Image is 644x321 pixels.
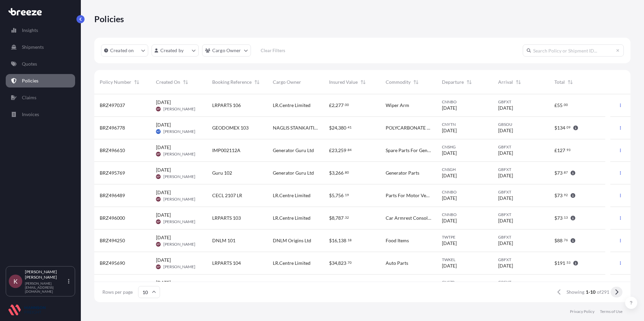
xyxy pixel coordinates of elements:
button: cargoOwner Filter options [202,44,251,57]
span: 1-10 [586,289,595,295]
span: [DATE] [442,105,457,111]
span: 8 [332,216,334,220]
span: Policy Number [100,79,131,85]
span: $ [329,193,332,198]
p: [PERSON_NAME] [PERSON_NAME] [25,269,67,280]
button: Sort [133,78,141,86]
span: 32 [345,216,349,219]
span: . [344,216,345,219]
p: Created on [110,47,134,54]
span: [DATE] [498,217,513,224]
span: . [563,171,563,174]
span: CNSHG [442,144,487,150]
span: . [347,261,347,264]
span: KP [157,241,160,248]
span: , [334,103,335,108]
button: createdBy Filter options [152,44,199,57]
span: CECL 2107 LR [212,192,242,199]
span: Generator Guru Ltd [273,170,314,176]
span: Booking Reference [212,79,252,85]
button: Clear Filters [254,45,292,56]
span: Rows per page [102,289,133,295]
p: Policies [94,13,124,24]
a: Terms of Use [600,309,622,314]
span: . [347,149,347,151]
span: BRZ496489 [100,192,125,199]
span: 2 [332,103,334,108]
span: [PERSON_NAME] [163,129,195,134]
span: KP [157,263,160,270]
span: Generator Parts [386,170,419,176]
span: [DATE] [156,99,171,106]
span: 73 [557,171,562,175]
span: $ [554,193,557,198]
span: BRZ494250 [100,237,125,244]
span: . [563,194,563,196]
span: GBSOU [498,122,544,127]
a: Insights [6,24,75,37]
span: IMP002112A [212,147,240,154]
span: 19 [345,194,349,196]
span: CNSGH [442,167,487,172]
button: Sort [253,78,261,86]
span: 823 [338,261,346,265]
span: 18 [348,239,352,241]
span: 70 [348,261,352,264]
button: Sort [566,78,574,86]
span: [DATE] [498,195,513,202]
button: createdOn Filter options [101,44,148,57]
span: GBFXT [498,189,544,195]
span: [PERSON_NAME] [163,197,195,202]
a: Privacy Policy [570,309,594,314]
span: [DATE] [156,212,171,218]
p: Invoices [22,111,39,118]
span: , [334,193,335,198]
span: CNNBO [442,212,487,217]
span: Arrival [498,79,513,85]
span: BRZ497037 [100,102,125,109]
span: $ [329,126,332,130]
span: 41 [348,126,352,129]
span: , [337,238,338,243]
p: Insights [22,27,38,34]
span: [DATE] [442,127,457,134]
span: [DATE] [498,172,513,179]
p: Claims [22,94,36,101]
span: 93 [567,149,571,151]
span: KP [157,196,160,203]
p: Cargo Owner [212,47,241,54]
a: Policies [6,74,75,87]
span: , [337,148,338,153]
span: [DATE] [442,240,457,247]
span: 380 [338,126,346,130]
span: K [13,278,18,285]
span: 13 [564,216,568,219]
span: GEODOMEX 103 [212,124,249,131]
span: [DATE] [156,144,171,151]
span: BRZ496778 [100,124,125,131]
span: . [563,216,563,219]
button: Sort [465,78,473,86]
span: 277 [335,103,344,108]
span: [DATE] [442,217,457,224]
span: LRPARTS 106 [212,102,241,109]
span: [DATE] [156,121,171,128]
span: , [334,171,335,175]
span: 259 [338,148,346,153]
input: Search Policy or Shipment ID... [523,44,624,57]
span: [DATE] [156,234,171,241]
span: 24 [332,126,337,130]
span: BRZ495690 [100,260,125,266]
span: CNSZP [442,280,487,285]
span: 80 [345,171,349,174]
span: . [566,126,566,129]
span: Wiper Arm [386,102,409,109]
span: Car Armrest Consol Box Plastic Part [386,215,431,221]
span: [DATE] [498,150,513,156]
a: Quotes [6,57,75,71]
span: [DATE] [442,262,457,269]
p: Policies [22,77,38,84]
span: 73 [557,193,562,198]
span: 53 [567,261,571,264]
span: [PERSON_NAME] [163,242,195,247]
